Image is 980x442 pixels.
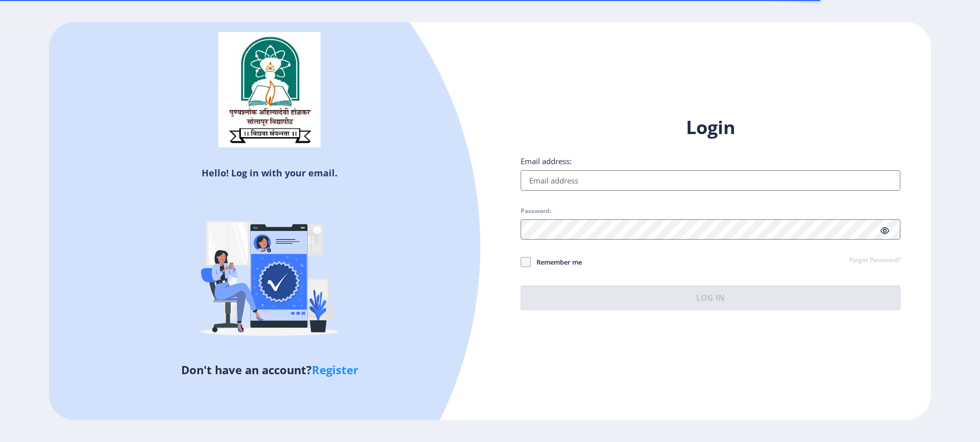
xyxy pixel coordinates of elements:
[521,170,900,191] input: Email address
[531,256,582,268] span: Remember me
[218,32,321,147] img: sulogo.png
[521,115,900,140] h1: Login
[521,156,572,166] label: Email address:
[521,207,551,215] label: Password:
[180,183,359,361] img: Verified-rafiki.svg
[521,285,900,310] button: Log In
[849,256,900,265] a: Forgot Password?
[312,362,358,377] a: Register
[57,361,482,378] h5: Don't have an account?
